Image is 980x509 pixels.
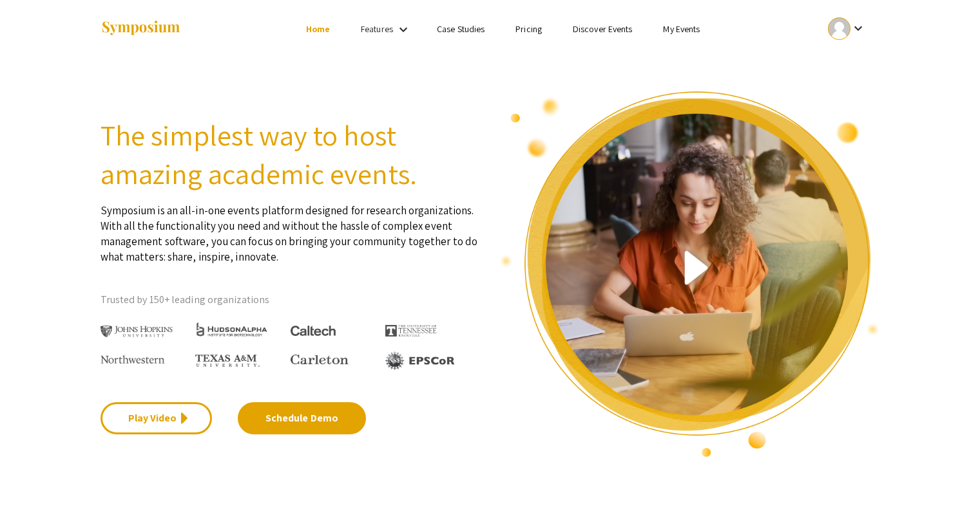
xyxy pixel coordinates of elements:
button: Expand account dropdown [814,14,879,43]
img: Johns Hopkins University [101,326,173,338]
mat-icon: Expand account dropdown [850,21,866,36]
a: Discover Events [573,23,633,35]
h2: The simplest way to host amazing academic events. [101,116,481,193]
p: Trusted by 150+ leading organizations [101,290,481,310]
a: Schedule Demo [238,402,366,434]
img: Northwestern [101,355,165,363]
a: Home [306,23,330,35]
img: Symposium by ForagerOne [101,20,181,37]
img: EPSCOR [385,351,456,370]
img: Caltech [291,326,336,337]
a: My Events [663,23,700,35]
p: Symposium is an all-in-one events platform designed for research organizations. With all the func... [101,193,481,264]
a: Play Video [101,402,212,434]
mat-icon: Expand Features list [396,22,411,37]
a: Features [361,23,393,35]
a: Case Studies [437,23,485,35]
iframe: Chat [925,451,970,499]
img: Carleton [291,355,349,365]
img: HudsonAlpha [195,322,268,337]
img: The University of Tennessee [385,325,437,337]
img: Texas A&M University [195,355,260,367]
img: video overview of Symposium [500,90,880,458]
a: Pricing [515,23,542,35]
